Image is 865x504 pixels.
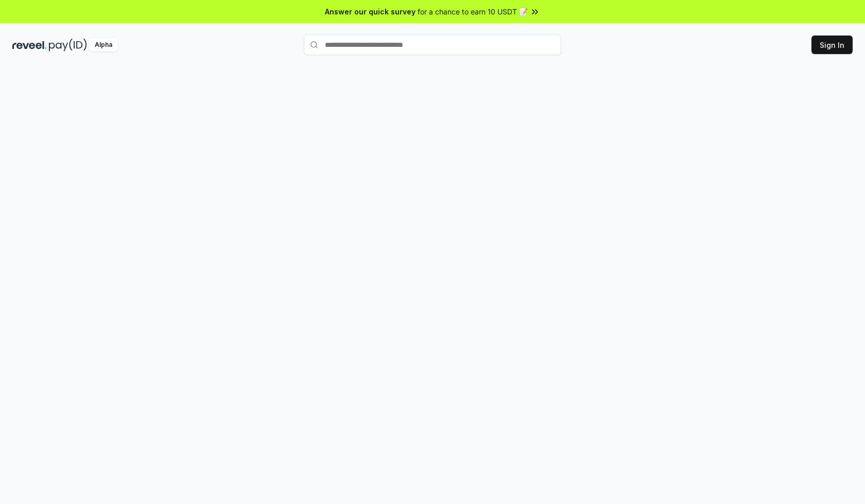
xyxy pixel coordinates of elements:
[89,39,118,51] div: Alpha
[49,39,87,51] img: pay_id
[325,6,416,17] span: Answer our quick survey
[12,39,47,51] img: reveel_dark
[418,6,528,17] span: for a chance to earn 10 USDT 📝
[811,36,853,54] button: Sign In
